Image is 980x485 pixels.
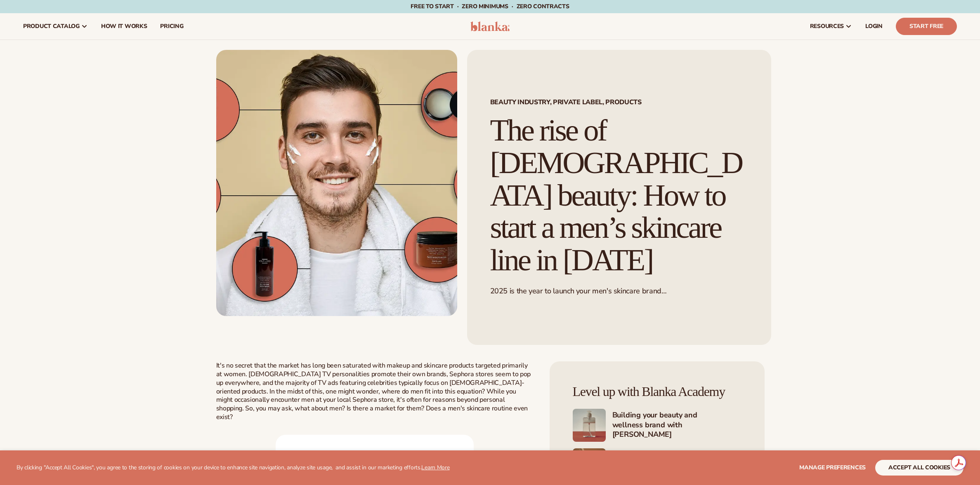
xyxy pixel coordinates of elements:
span: resources [810,23,844,30]
img: Shopify Image 2 [573,409,606,442]
span: BEAUTY INDUSTRY, PRIVATE LABEL, PRODUCTS [490,99,748,105]
span: pricing [160,23,183,30]
h1: The rise of [DEMOGRAPHIC_DATA] beauty: How to start a men’s skincare line in [DATE] [490,114,748,276]
h4: Level up with Blanka Academy [573,384,741,399]
p: 2025 is the year to launch your men's skincare brand [490,286,748,296]
a: Learn More [421,464,449,471]
h4: Building your beauty and wellness brand with [PERSON_NAME] [612,410,741,440]
button: Manage preferences [799,460,866,476]
span: Free to start · ZERO minimums · ZERO contracts [411,2,569,10]
a: pricing [153,13,190,40]
a: Start Free [896,18,957,35]
button: accept all cookies [875,460,963,476]
img: logo [470,21,510,31]
p: By clicking "Accept All Cookies", you agree to the storing of cookies on your device to enhance s... [17,464,450,471]
a: product catalog [17,13,94,40]
span: Manage preferences [799,464,866,471]
a: LOGIN [859,13,889,40]
a: Shopify Image 2 Building your beauty and wellness brand with [PERSON_NAME] [573,409,741,442]
a: How It Works [94,13,154,40]
a: Shopify Image 3 Mastering ecommerce: Boost your beauty and wellness sales [573,448,741,481]
span: It's no secret that the market has long been saturated with makeup and skincare products targeted... [216,361,531,422]
span: LOGIN [865,23,883,30]
span: How It Works [101,23,147,30]
a: resources [803,13,859,40]
img: Skincare products for men in 2024 [216,50,457,316]
span: product catalog [23,23,80,30]
img: Shopify Image 3 [573,448,606,481]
